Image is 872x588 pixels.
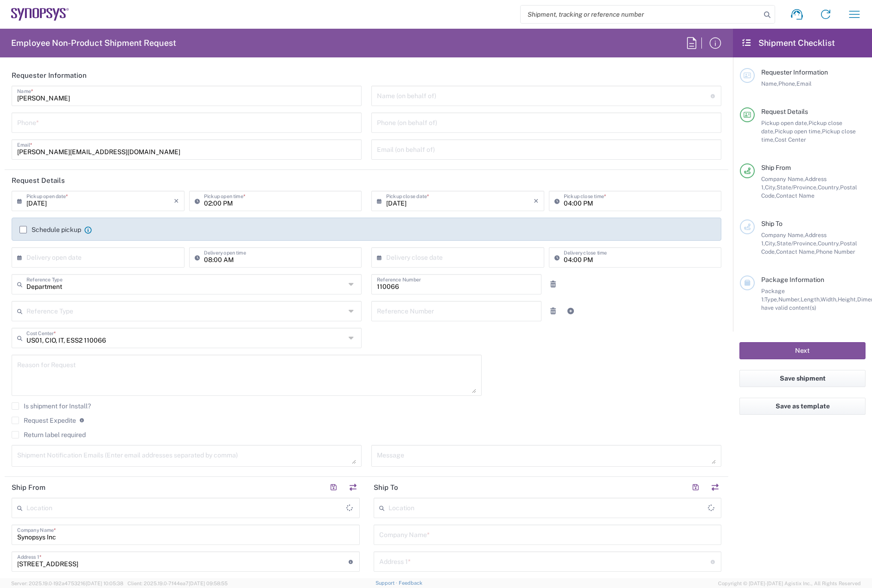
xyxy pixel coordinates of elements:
span: Width, [821,296,838,303]
label: Is shipment for Install? [12,402,91,410]
span: Server: 2025.19.0-192a4753216 [11,581,123,586]
span: State/Province, [777,240,818,247]
span: Country, [818,240,840,247]
button: Save as template [739,398,866,415]
span: Copyright © [DATE]-[DATE] Agistix Inc., All Rights Reserved [718,579,861,588]
span: Length, [801,296,821,303]
span: Country, [818,184,840,191]
span: Company Name, [761,175,805,182]
span: Requester Information [761,69,828,76]
span: Type, [764,296,778,303]
span: Contact Name [776,192,815,199]
span: Ship From [761,164,791,171]
span: City, [765,184,777,191]
span: Pickup open time, [775,128,822,135]
i: × [534,194,539,208]
span: Client: 2025.19.0-7f44ea7 [127,581,228,586]
span: Request Details [761,108,808,115]
span: Company Name, [761,231,805,238]
span: Pickup open date, [761,119,808,126]
a: Remove Reference [547,278,560,291]
label: Return label required [12,431,86,438]
h2: Shipment Checklist [741,38,835,49]
a: Support [376,580,399,586]
span: Ship To [761,220,783,227]
button: Next [739,342,866,359]
span: [DATE] 09:58:55 [189,581,228,586]
span: Number, [778,296,801,303]
label: Schedule pickup [19,226,81,233]
input: Shipment, tracking or reference number [521,6,761,23]
span: Cost Center [775,136,806,143]
h2: Request Details [12,176,65,185]
span: Name, [761,80,778,87]
a: Remove Reference [547,305,560,318]
h2: Ship To [374,483,398,492]
span: Height, [838,296,857,303]
span: Contact Name, [776,248,816,255]
label: Request Expedite [12,417,76,424]
a: Add Reference [564,305,577,318]
span: Package Information [761,276,824,283]
span: [DATE] 10:05:38 [86,581,123,586]
span: Phone Number [816,248,855,255]
i: × [174,194,179,208]
span: State/Province, [777,184,818,191]
h2: Ship From [12,483,45,492]
span: Package 1: [761,288,785,303]
button: Save shipment [739,370,866,387]
h2: Employee Non-Product Shipment Request [11,38,176,49]
span: Email [796,80,812,87]
a: Feedback [399,580,422,586]
span: City, [765,240,777,247]
span: Phone, [778,80,796,87]
h2: Requester Information [12,71,87,80]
